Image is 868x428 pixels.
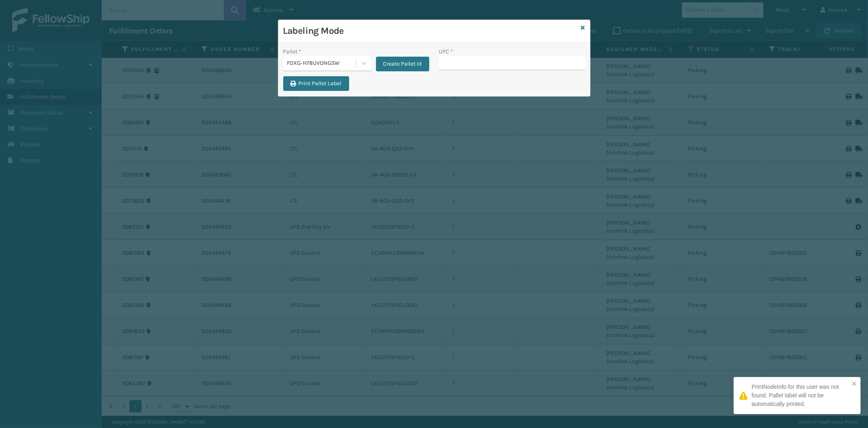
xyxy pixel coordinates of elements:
div: PrintNodeInfo for this user was not found. Pallet label will not be automatically printed. [752,383,849,408]
label: Pallet [283,47,302,56]
button: close [852,380,857,388]
div: FDXG-H78UVONGSW [287,59,357,68]
label: UPC [439,47,453,56]
h3: Labeling Mode [283,25,578,37]
button: Create Pallet Id [376,57,429,71]
button: Print Pallet Label [283,76,349,91]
